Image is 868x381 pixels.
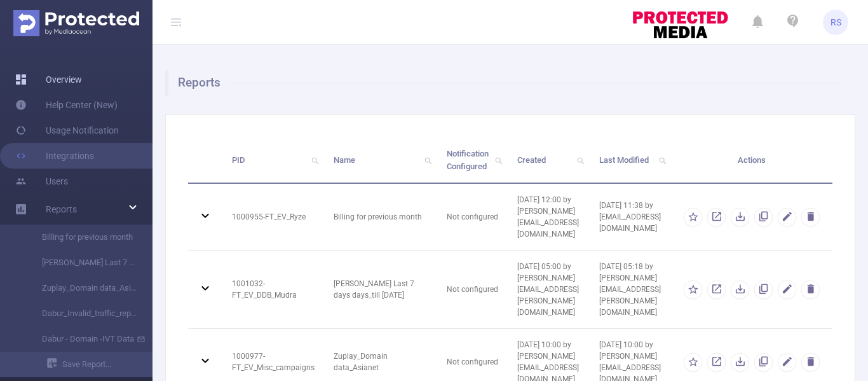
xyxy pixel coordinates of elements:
span: PID [232,155,245,165]
a: Users [15,169,68,194]
span: 1000955 - FT_EV_Ryze [232,212,306,221]
span: Last Modified [599,155,649,165]
h1: Reports [165,70,844,95]
td: [DATE] 05:18 by [PERSON_NAME][EMAIL_ADDRESS][PERSON_NAME][DOMAIN_NAME] [590,251,672,329]
span: RS [831,10,841,35]
i: icon: search [306,137,324,183]
a: Reports [46,197,77,222]
td: [DATE] 12:00 by [PERSON_NAME][EMAIL_ADDRESS][DOMAIN_NAME] [508,184,590,251]
td: [DATE] 11:38 by [EMAIL_ADDRESS][DOMAIN_NAME] [590,184,672,251]
i: icon: search [490,137,508,183]
span: Created [517,155,546,165]
span: Reports [46,204,77,214]
a: Zuplay_Domain data_Asianet [25,275,137,301]
a: Help Center (New) [15,92,118,118]
a: Overview [15,67,82,92]
a: Billing for previous month [25,225,137,250]
img: Protected Media [13,10,139,36]
i: icon: search [419,137,437,183]
a: [PERSON_NAME] Last 7 days days_till [DATE] [25,250,137,275]
i: icon: search [654,137,672,183]
td: Not configured [437,184,508,251]
a: Dabur - Domain -IVT Data [25,326,137,352]
i: icon: search [572,137,590,183]
span: Name [334,155,355,165]
a: Save Report... [47,352,153,377]
a: Integrations [15,143,94,169]
span: 1000977 - FT_EV_Misc_campaigns [232,352,315,372]
span: Notification Configured [447,149,489,171]
td: [PERSON_NAME] Last 7 days days_till [DATE] [324,251,437,329]
span: Actions [738,155,766,165]
td: Billing for previous month [324,184,437,251]
td: [DATE] 05:00 by [PERSON_NAME][EMAIL_ADDRESS][PERSON_NAME][DOMAIN_NAME] [508,251,590,329]
a: Dabur_Invalid_traffic_reprot [25,301,137,326]
span: 1001032 - FT_EV_DDB_Mudra [232,279,297,300]
td: Not configured [437,251,508,329]
a: Usage Notification [15,118,119,143]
